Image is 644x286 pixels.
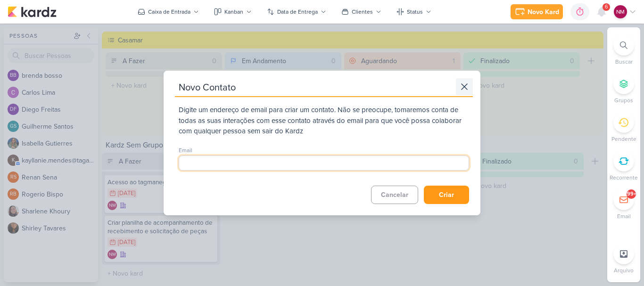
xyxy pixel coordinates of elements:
p: Pendente [611,135,636,143]
div: 99+ [627,190,636,198]
span: 6 [605,3,608,11]
label: Email [179,147,192,154]
p: Email [617,212,631,221]
p: NM [616,8,625,16]
div: Digite um endereço de email para criar um contato. Não se preocupe, tomaremos conta de todas as s... [179,105,469,137]
h3: Novo Contato [179,79,236,94]
p: Grupos [614,96,633,105]
div: Novo Kard [528,7,559,17]
p: Recorrente [610,173,638,182]
button: Criar [424,186,469,204]
button: Novo Kard [511,4,563,19]
img: kardz.app [8,6,57,17]
li: Ctrl + F [607,35,640,66]
p: Arquivo [614,266,634,275]
p: Buscar [615,57,633,66]
div: Natasha Matos [614,5,627,18]
button: Cancelar [371,186,418,204]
